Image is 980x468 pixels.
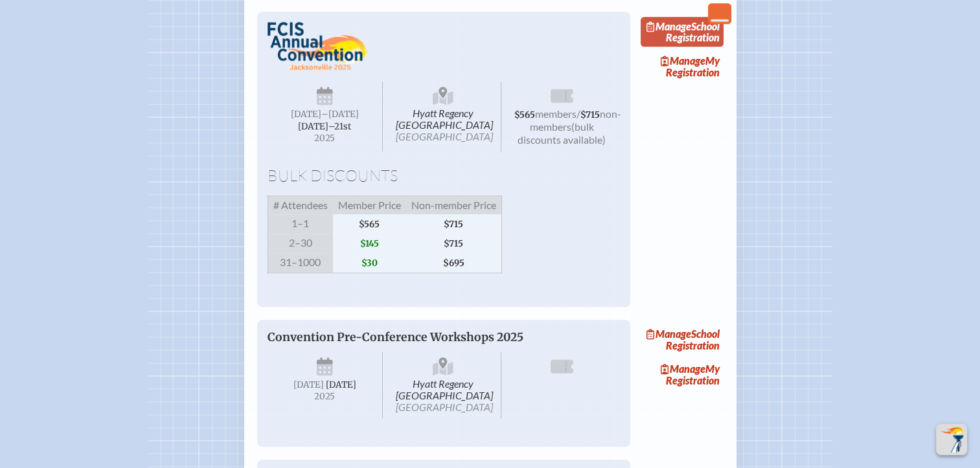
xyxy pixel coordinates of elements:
span: [DATE] [293,379,324,390]
span: members [535,107,576,120]
span: $715 [406,214,502,234]
span: Hyatt Regency [GEOGRAPHIC_DATA] [385,82,501,151]
span: [DATE]–⁠21st [298,121,351,132]
span: 2–30 [268,234,333,253]
span: [DATE] [291,109,321,120]
img: To the top [939,427,964,452]
span: $565 [514,109,535,120]
button: Scroll Top [936,424,967,455]
span: Non-member Price [406,195,502,214]
span: $30 [333,253,406,273]
span: 1–1 [268,214,333,234]
span: 2025 [278,392,372,401]
span: Member Price [333,195,406,214]
span: (bulk discounts available) [518,120,606,146]
span: / [576,107,580,120]
span: $715 [580,109,600,120]
span: [GEOGRAPHIC_DATA] [396,130,493,142]
span: [DATE] [326,379,356,390]
span: Manage [646,20,691,32]
span: $145 [333,234,406,253]
span: Manage [661,362,705,375]
span: $565 [333,214,406,234]
span: [GEOGRAPHIC_DATA] [396,401,493,413]
span: Manage [646,328,691,340]
span: 31–1000 [268,253,333,273]
span: Hyatt Regency [GEOGRAPHIC_DATA] [385,352,501,418]
a: ManageSchool Registration [641,17,724,47]
span: non-members [530,107,621,133]
span: 2025 [278,133,372,143]
h1: Bulk Discounts [268,167,620,185]
a: ManageMy Registration [641,52,724,82]
span: –[DATE] [321,109,359,120]
span: $695 [406,253,502,273]
span: # Attendees [268,195,333,214]
span: Convention Pre-Conference Workshops 2025 [268,330,523,344]
img: FCIS Convention 2025 [268,22,369,71]
span: Manage [661,54,705,67]
span: $715 [406,234,502,253]
a: ManageSchool Registration [641,325,724,355]
a: ManageMy Registration [641,360,724,390]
